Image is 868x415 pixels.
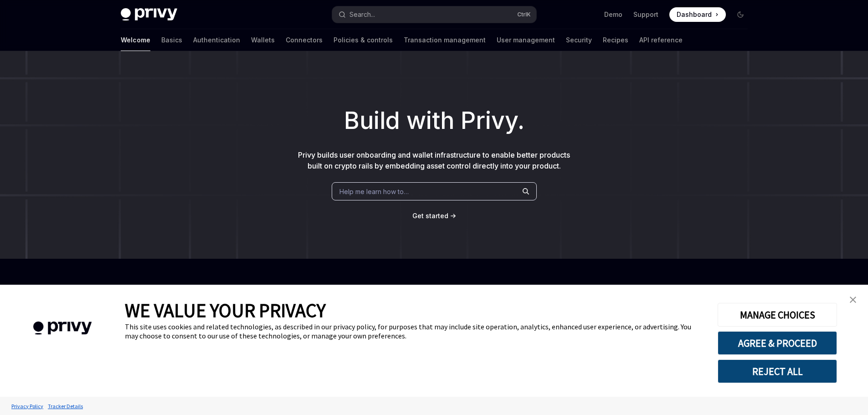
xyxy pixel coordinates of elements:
span: Ctrl K [517,11,531,18]
a: Support [633,10,658,19]
a: Policies & controls [334,29,393,51]
a: Get started [412,211,448,220]
span: Get started [412,212,448,220]
a: Recipes [603,29,628,51]
span: Dashboard [677,10,712,19]
div: This site uses cookies and related technologies, as described in our privacy policy, for purposes... [125,322,704,340]
img: dark logo [121,8,177,21]
button: REJECT ALL [718,359,837,383]
a: Dashboard [669,7,726,22]
a: Basics [161,29,182,51]
a: Connectors [286,29,323,51]
a: Authentication [193,29,240,51]
a: Welcome [121,29,150,51]
span: WE VALUE YOUR PRIVACY [125,298,326,322]
span: Help me learn how to… [339,187,409,196]
span: Privy builds user onboarding and wallet infrastructure to enable better products built on crypto ... [298,150,570,170]
button: Toggle dark mode [733,7,748,22]
button: AGREE & PROCEED [718,331,837,355]
a: API reference [639,29,683,51]
a: Wallets [251,29,275,51]
a: Privacy Policy [9,398,46,414]
a: Demo [604,10,622,19]
h1: Build with Privy. [15,103,853,138]
a: Tracker Details [46,398,85,414]
img: close banner [850,297,856,303]
img: company logo [14,308,111,348]
a: Security [566,29,592,51]
button: MANAGE CHOICES [718,303,837,327]
button: Search...CtrlK [332,6,536,23]
div: Search... [349,9,375,20]
a: close banner [844,291,862,309]
a: Transaction management [404,29,486,51]
a: User management [497,29,555,51]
